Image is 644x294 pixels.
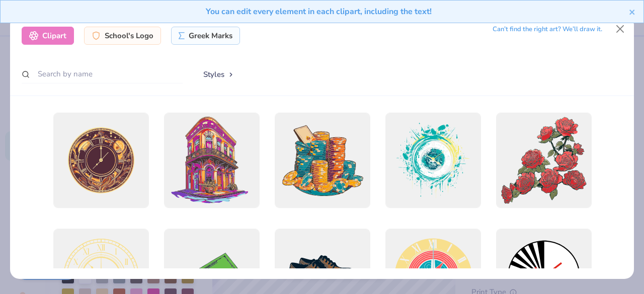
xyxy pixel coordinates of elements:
[8,6,629,18] div: You can edit every element in each clipart, including the text!
[84,27,161,45] div: School's Logo
[171,27,240,45] div: Greek Marks
[629,6,636,18] button: close
[22,27,74,45] div: Clipart
[22,65,183,83] input: Search by name
[193,65,245,84] button: Styles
